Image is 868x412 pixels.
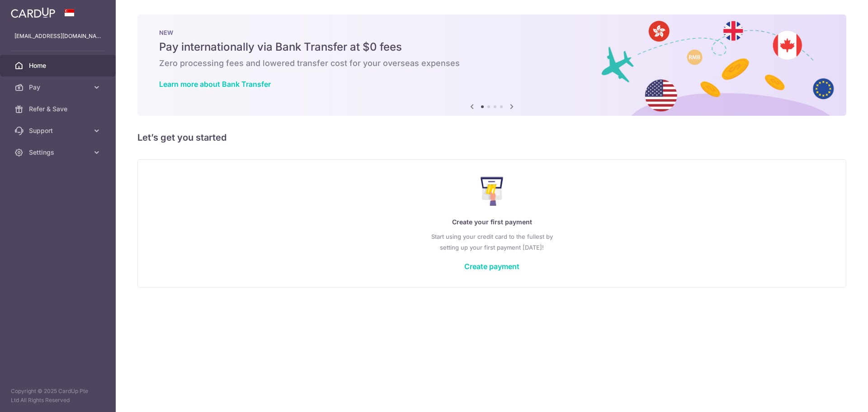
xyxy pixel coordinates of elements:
h5: Let’s get you started [137,130,846,145]
span: Home [29,61,89,70]
img: CardUp [11,7,55,18]
img: Bank transfer banner [137,14,846,116]
span: Settings [29,148,89,157]
img: Make Payment [481,177,504,206]
a: Learn more about Bank Transfer [159,80,271,89]
span: Refer & Save [29,104,89,114]
p: Create your first payment [156,217,828,227]
h6: Zero processing fees and lowered transfer cost for your overseas expenses [159,58,825,69]
p: NEW [159,29,825,36]
span: Support [29,126,89,135]
p: Start using your credit card to the fullest by setting up your first payment [DATE]! [156,231,828,253]
h5: Pay internationally via Bank Transfer at $0 fees [159,40,825,54]
span: Pay [29,83,89,92]
a: Create payment [464,262,519,271]
p: [EMAIL_ADDRESS][DOMAIN_NAME] [14,32,101,41]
